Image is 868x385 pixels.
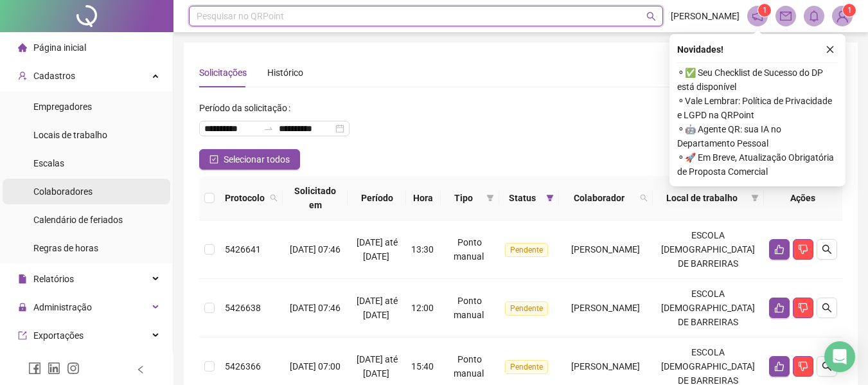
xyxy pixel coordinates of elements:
span: facebook [28,362,41,375]
span: like [774,303,784,313]
span: Exportações [33,330,84,341]
span: Tipo [446,191,481,205]
span: notification [752,10,763,22]
span: Ponto manual [454,296,484,320]
span: [PERSON_NAME] [671,9,740,23]
span: Selecionar todos [224,152,290,166]
span: Regras de horas [33,243,98,253]
span: 1 [847,6,852,15]
span: Empregadores [33,102,92,112]
span: 5426638 [225,303,261,313]
img: 67715 [833,6,852,26]
span: user-add [18,71,27,80]
span: search [646,12,656,21]
span: Pendente [505,301,548,316]
span: home [18,43,27,52]
div: Solicitações [199,66,247,80]
span: lock [18,303,27,312]
div: Histórico [267,66,303,80]
span: filter [486,194,494,202]
span: Página inicial [33,42,86,53]
span: filter [751,194,759,202]
span: Escalas [33,158,64,168]
span: Administração [33,302,92,312]
span: [DATE] até [DATE] [357,237,398,262]
span: [DATE] até [DATE] [357,296,398,320]
sup: Atualize o seu contato no menu Meus Dados [843,4,856,17]
span: ⚬ 🚀 Em Breve, Atualização Obrigatória de Proposta Comercial [677,150,838,179]
td: ESCOLA [DEMOGRAPHIC_DATA] DE BARREIRAS [653,279,764,337]
span: search [267,188,280,208]
span: close [826,45,835,54]
span: [PERSON_NAME] [571,244,640,255]
span: bell [808,10,820,22]
span: check-square [209,155,218,164]
span: Status [504,191,542,205]
span: filter [484,188,497,208]
span: [DATE] até [DATE] [357,354,398,379]
span: Pendente [505,360,548,374]
span: Protocolo [225,191,265,205]
span: instagram [67,362,80,375]
span: Cadastros [33,71,75,81]
span: Pendente [505,243,548,257]
span: Novidades ! [677,42,723,57]
span: [DATE] 07:00 [290,361,341,372]
span: left [136,365,145,374]
td: ESCOLA [DEMOGRAPHIC_DATA] DE BARREIRAS [653,220,764,279]
span: [PERSON_NAME] [571,361,640,372]
span: search [640,194,648,202]
span: 5426366 [225,361,261,372]
span: Locais de trabalho [33,130,107,140]
span: file [18,274,27,283]
span: linkedin [48,362,60,375]
span: [DATE] 07:46 [290,244,341,255]
div: Ações [769,191,837,205]
span: search [637,188,650,208]
span: search [822,244,832,255]
span: [PERSON_NAME] [571,303,640,313]
span: ⚬ Vale Lembrar: Política de Privacidade e LGPD na QRPoint [677,94,838,122]
span: Relatórios [33,274,74,284]
th: Período [348,176,406,220]
span: 13:30 [411,244,434,255]
span: 12:00 [411,303,434,313]
span: Colaboradores [33,186,93,197]
span: Local de trabalho [658,191,746,205]
th: Solicitado em [283,176,348,220]
span: filter [544,188,556,208]
span: Colaborador [564,191,635,205]
span: dislike [798,361,808,372]
span: search [270,194,278,202]
span: search [822,361,832,372]
span: search [822,303,832,313]
span: export [18,331,27,340]
span: [DATE] 07:46 [290,303,341,313]
span: dislike [798,303,808,313]
span: like [774,244,784,255]
span: swap-right [263,123,274,134]
label: Período da solicitação [199,98,296,118]
span: dislike [798,244,808,255]
span: to [263,123,274,134]
span: Ponto manual [454,237,484,262]
th: Hora [406,176,441,220]
span: ⚬ 🤖 Agente QR: sua IA no Departamento Pessoal [677,122,838,150]
sup: 1 [758,4,771,17]
span: 15:40 [411,361,434,372]
span: Calendário de feriados [33,215,123,225]
span: Ponto manual [454,354,484,379]
span: like [774,361,784,372]
span: mail [780,10,792,22]
div: Open Intercom Messenger [824,341,855,372]
span: ⚬ ✅ Seu Checklist de Sucesso do DP está disponível [677,66,838,94]
button: Selecionar todos [199,149,300,170]
span: 1 [763,6,767,15]
span: filter [748,188,761,208]
span: 5426641 [225,244,261,255]
span: filter [546,194,554,202]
